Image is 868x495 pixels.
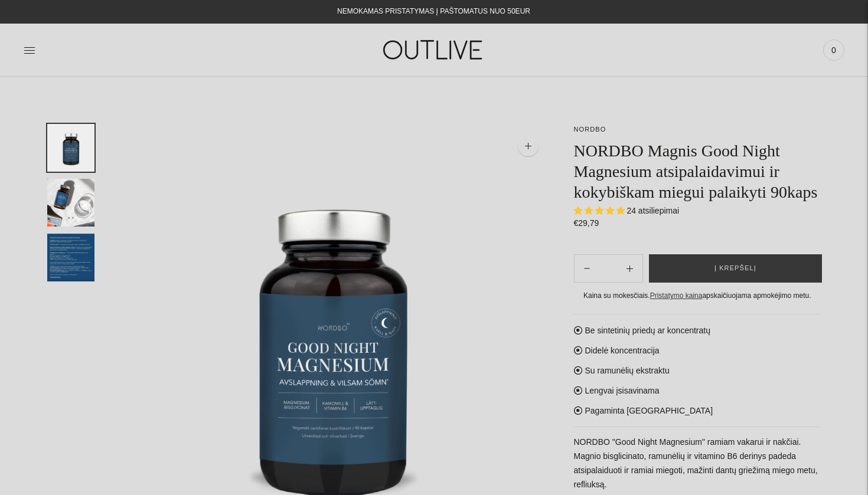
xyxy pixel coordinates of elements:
[337,5,530,19] div: NEMOKAMAS PRISTATYMAS Į PAŠTOMATUS NUO 50EUR
[574,126,606,133] a: NORDBO
[574,206,627,215] span: 4.79 stars
[47,234,94,281] button: Translation missing: en.general.accessibility.image_thumbail
[650,291,703,300] a: Pristatymo kaina
[574,290,821,302] div: Kaina su mokesčiais. apskaičiuojama apmokėjimo metu.
[47,179,94,227] button: Translation missing: en.general.accessibility.image_thumbail
[714,263,756,274] span: Į krepšelį
[574,140,821,202] h1: NORDBO Magnis Good Night Magnesium atsipalaidavimui ir kokybiškam miegui palaikyti 90kaps
[617,254,642,283] button: Subtract product quantity
[360,29,508,70] img: OUTLIVE
[575,254,599,283] button: Add product quantity
[823,37,844,63] a: 0
[649,254,822,283] button: Į krepšelį
[825,42,842,58] span: 0
[626,206,679,215] span: 24 atsiliepimai
[574,218,599,228] span: €29,79
[599,260,617,277] input: Product quantity
[47,124,94,172] button: Translation missing: en.general.accessibility.image_thumbail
